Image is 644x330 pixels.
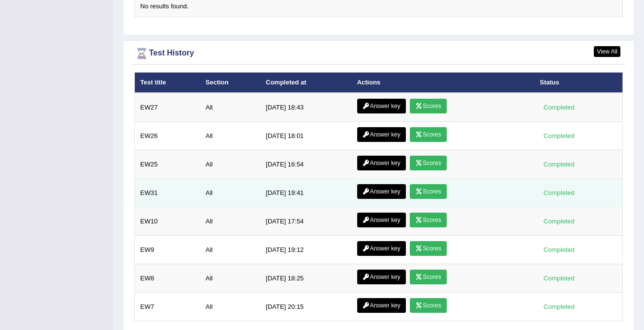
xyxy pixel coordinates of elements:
[540,245,578,255] div: Completed
[200,72,261,93] th: Section
[200,150,261,179] td: All
[410,127,446,142] a: Scores
[135,236,200,264] td: EW9
[260,179,351,207] td: [DATE] 19:41
[540,131,578,141] div: Completed
[540,302,578,312] div: Completed
[357,99,406,113] a: Answer key
[135,150,200,179] td: EW25
[135,72,200,93] th: Test title
[260,72,351,93] th: Completed at
[410,213,446,227] a: Scores
[594,46,620,57] a: View All
[357,156,406,170] a: Answer key
[200,207,261,236] td: All
[352,72,534,93] th: Actions
[534,72,622,93] th: Status
[260,150,351,179] td: [DATE] 16:54
[410,184,446,199] a: Scores
[135,93,200,122] td: EW27
[260,236,351,264] td: [DATE] 19:12
[540,216,578,226] div: Completed
[410,270,446,284] a: Scores
[357,241,406,256] a: Answer key
[540,188,578,198] div: Completed
[540,273,578,283] div: Completed
[200,264,261,293] td: All
[357,298,406,313] a: Answer key
[410,99,446,113] a: Scores
[200,293,261,321] td: All
[357,270,406,284] a: Answer key
[135,264,200,293] td: EW8
[200,93,261,122] td: All
[357,213,406,227] a: Answer key
[540,159,578,169] div: Completed
[135,179,200,207] td: EW31
[134,46,623,61] div: Test History
[260,293,351,321] td: [DATE] 20:15
[140,2,617,11] div: No results found.
[357,127,406,142] a: Answer key
[410,156,446,170] a: Scores
[410,298,446,313] a: Scores
[410,241,446,256] a: Scores
[135,122,200,150] td: EW26
[260,93,351,122] td: [DATE] 18:43
[260,207,351,236] td: [DATE] 17:54
[260,122,351,150] td: [DATE] 18:01
[135,207,200,236] td: EW10
[540,102,578,112] div: Completed
[200,179,261,207] td: All
[260,264,351,293] td: [DATE] 18:25
[200,236,261,264] td: All
[200,122,261,150] td: All
[357,184,406,199] a: Answer key
[135,293,200,321] td: EW7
